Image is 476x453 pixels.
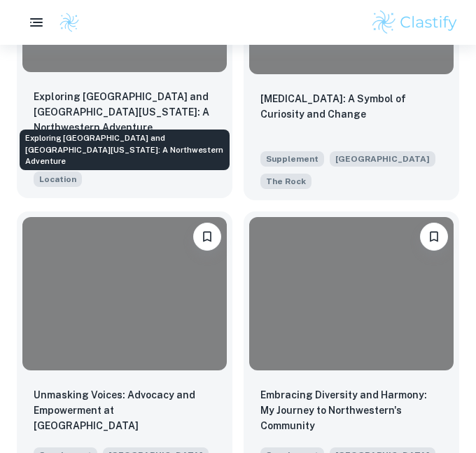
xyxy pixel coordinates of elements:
[330,151,435,167] span: [GEOGRAPHIC_DATA]
[266,175,306,188] span: The Rock
[59,12,80,33] img: Clastify logo
[34,89,216,135] p: Exploring Chicago and Lake Michigan: A Northwestern Adventure
[193,223,221,251] button: Please log in to bookmark exemplars
[260,387,442,433] p: Embracing Diversity and Harmony: My Journey to Northwestern's Community
[34,387,216,433] p: Unmasking Voices: Advocacy and Empowerment at Northwestern
[260,151,324,167] span: Supplement
[420,223,448,251] button: Please log in to bookmark exemplars
[34,170,82,187] span: Northwestern’s location is special: on the shore of Lake Michigan, steps from downtown Evanston, ...
[370,8,459,36] img: Clastify logo
[39,173,76,186] span: Location
[260,172,311,189] span: Painting “The Rock” is a tradition at Northwestern that invites all forms of expression—students ...
[20,130,230,170] div: Exploring [GEOGRAPHIC_DATA] and [GEOGRAPHIC_DATA][US_STATE]: A Northwestern Adventure
[50,12,80,33] a: Clastify logo
[260,91,442,122] p: Carbon Tetrachloride: A Symbol of Curiosity and Change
